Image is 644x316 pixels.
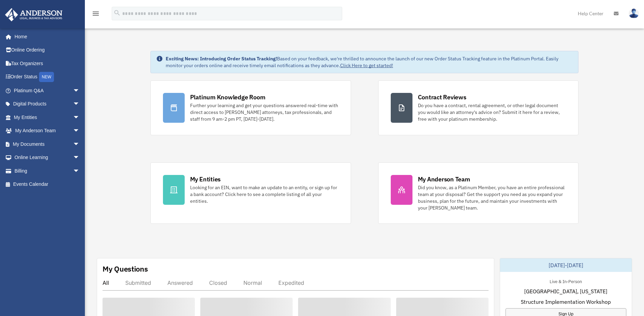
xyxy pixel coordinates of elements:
[418,102,566,122] div: Do you have a contract, rental agreement, or other legal document you would like an attorney's ad...
[92,12,100,18] a: menu
[544,277,587,284] div: Live & In-Person
[5,43,90,57] a: Online Ordering
[73,111,87,124] span: arrow_drop_down
[5,84,90,97] a: Platinum Q&Aarrow_drop_down
[73,137,87,151] span: arrow_drop_down
[418,184,566,211] div: Did you know, as a Platinum Member, you have an entire professional team at your disposal? Get th...
[629,8,639,18] img: User Pic
[5,30,87,43] a: Home
[521,298,611,306] span: Structure Implementation Workshop
[166,56,277,62] strong: Exciting News: Introducing Order Status Tracking!
[5,124,90,138] a: My Anderson Teamarrow_drop_down
[73,151,87,165] span: arrow_drop_down
[5,137,90,151] a: My Documentsarrow_drop_down
[418,175,470,183] div: My Anderson Team
[103,264,148,274] div: My Questions
[39,72,54,82] div: NEW
[73,124,87,138] span: arrow_drop_down
[418,93,466,101] div: Contract Reviews
[167,279,193,286] div: Answered
[378,162,579,224] a: My Anderson Team Did you know, as a Platinum Member, you have an entire professional team at your...
[113,9,121,17] i: search
[378,80,579,135] a: Contract Reviews Do you have a contract, rental agreement, or other legal document you would like...
[125,279,151,286] div: Submitted
[5,151,90,164] a: Online Learningarrow_drop_down
[340,62,393,68] a: Click Here to get started!
[190,184,338,204] div: Looking for an EIN, want to make an update to an entity, or sign up for a bank account? Click her...
[150,162,351,224] a: My Entities Looking for an EIN, want to make an update to an entity, or sign up for a bank accoun...
[73,97,87,111] span: arrow_drop_down
[524,287,607,295] span: [GEOGRAPHIC_DATA], [US_STATE]
[190,93,265,101] div: Platinum Knowledge Room
[278,279,304,286] div: Expedited
[73,84,87,98] span: arrow_drop_down
[209,279,227,286] div: Closed
[243,279,262,286] div: Normal
[166,55,573,69] div: Based on your feedback, we're thrilled to announce the launch of our new Order Status Tracking fe...
[190,102,338,122] div: Further your learning and get your questions answered real-time with direct access to [PERSON_NAM...
[150,80,351,135] a: Platinum Knowledge Room Further your learning and get your questions answered real-time with dire...
[5,178,90,191] a: Events Calendar
[103,279,109,286] div: All
[190,175,221,183] div: My Entities
[73,164,87,178] span: arrow_drop_down
[92,9,100,18] i: menu
[3,8,65,21] img: Anderson Advisors Platinum Portal
[5,70,90,84] a: Order StatusNEW
[5,164,90,178] a: Billingarrow_drop_down
[5,57,90,70] a: Tax Organizers
[5,111,90,124] a: My Entitiesarrow_drop_down
[500,258,632,272] div: [DATE]-[DATE]
[5,97,90,111] a: Digital Productsarrow_drop_down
